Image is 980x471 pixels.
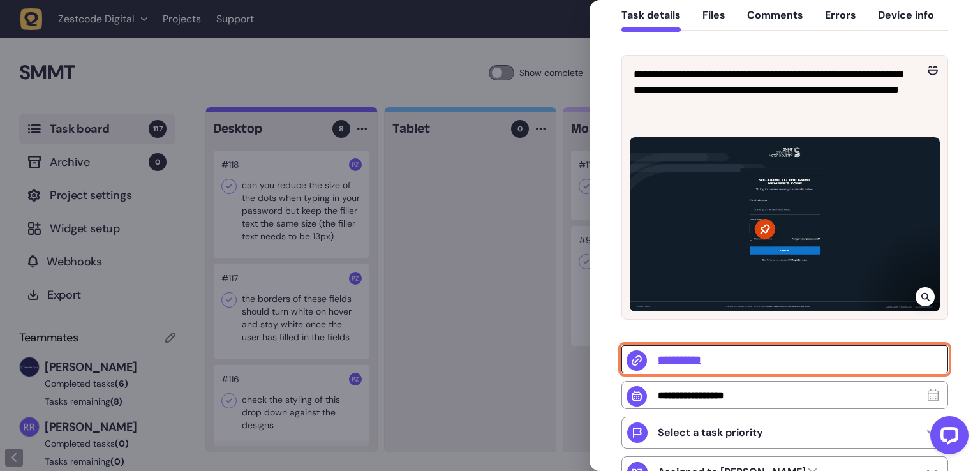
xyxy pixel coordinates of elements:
[702,9,725,32] button: Files
[920,411,974,465] iframe: LiveChat chat widget
[825,9,856,32] button: Errors
[878,9,934,32] button: Device info
[621,9,681,32] button: Task details
[747,9,803,32] button: Comments
[658,426,763,439] p: Select a task priority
